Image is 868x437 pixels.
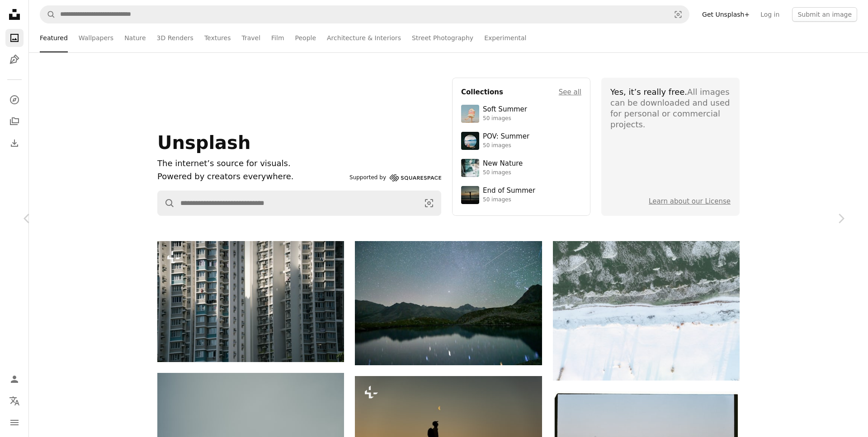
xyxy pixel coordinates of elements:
[295,23,316,52] a: People
[461,87,503,98] h4: Collections
[461,105,479,123] img: premium_photo-1749544311043-3a6a0c8d54af
[483,159,523,168] div: New Nature
[461,186,479,204] img: premium_photo-1754398386796-ea3dec2a6302
[5,112,24,130] a: Collections
[5,370,24,388] a: Log in / Sign up
[157,23,193,52] a: 3D Renders
[553,307,740,315] a: Snow covered landscape with frozen water
[79,23,113,52] a: Wallpapers
[755,7,785,22] a: Log in
[483,132,529,141] div: POV: Summer
[124,23,146,52] a: Nature
[271,23,284,52] a: Film
[461,159,479,177] img: premium_photo-1755037089989-422ee333aef9
[158,191,175,215] button: Search Unsplash
[483,196,535,204] div: 50 images
[483,186,535,195] div: End of Summer
[204,23,231,52] a: Textures
[461,186,581,204] a: End of Summer50 images
[40,6,56,23] button: Search Unsplash
[5,29,24,47] a: Photos
[355,241,542,365] img: Starry night sky over a calm mountain lake
[157,170,346,183] p: Powered by creators everywhere.
[349,172,441,183] a: Supported by
[483,105,527,114] div: Soft Summer
[412,23,473,52] a: Street Photography
[697,7,755,22] a: Get Unsplash+
[649,197,731,205] a: Learn about our License
[610,87,687,97] span: Yes, it’s really free.
[157,132,250,153] span: Unsplash
[5,134,24,152] a: Download History
[559,87,581,98] a: See all
[5,91,24,109] a: Explore
[483,142,529,149] div: 50 images
[40,5,689,23] form: Find visuals sitewide
[157,157,346,170] h1: The internet’s source for visuals.
[417,191,441,215] button: Visual search
[483,169,523,177] div: 50 images
[461,132,479,150] img: premium_photo-1753820185677-ab78a372b033
[241,23,260,52] a: Travel
[157,191,441,216] form: Find visuals sitewide
[5,51,24,69] a: Illustrations
[461,105,581,123] a: Soft Summer50 images
[483,115,527,122] div: 50 images
[792,7,857,22] button: Submit an image
[461,132,581,150] a: POV: Summer50 images
[327,23,401,52] a: Architecture & Interiors
[667,6,689,23] button: Visual search
[814,175,868,262] a: Next
[484,23,526,52] a: Experimental
[461,159,581,177] a: New Nature50 images
[5,392,24,410] button: Language
[610,87,731,130] div: All images can be downloaded and used for personal or commercial projects.
[355,299,542,307] a: Starry night sky over a calm mountain lake
[5,414,24,432] button: Menu
[157,241,344,362] img: Tall apartment buildings with many windows and balconies.
[157,297,344,305] a: Tall apartment buildings with many windows and balconies.
[553,241,740,381] img: Snow covered landscape with frozen water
